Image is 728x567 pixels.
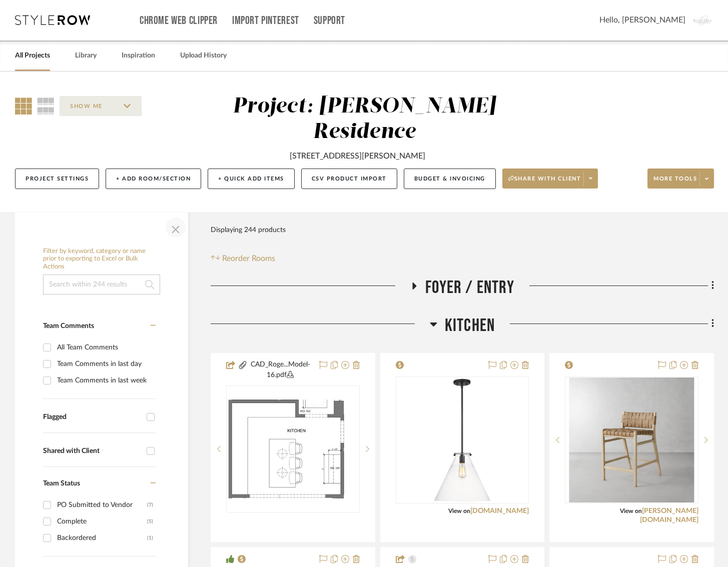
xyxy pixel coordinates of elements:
[470,507,529,514] a: [DOMAIN_NAME]
[43,447,142,455] div: Shared with Client
[290,150,425,162] div: [STREET_ADDRESS][PERSON_NAME]
[565,377,698,503] div: 0
[620,508,642,514] span: View on
[653,175,697,190] span: More tools
[147,530,153,546] div: (1)
[211,220,286,240] div: Displaying 244 products
[222,252,275,264] span: Reorder Rooms
[75,49,97,62] a: Library
[57,497,147,513] div: PO Submitted to Vendor
[15,49,50,62] a: All Projects
[57,530,147,546] div: Backordered
[227,386,359,512] div: 0
[43,322,94,329] span: Team Comments
[43,480,80,487] span: Team Status
[166,217,186,237] button: Close
[106,168,201,189] button: + Add Room/Section
[314,16,345,25] a: Support
[232,16,299,25] a: Import Pinterest
[448,508,470,514] span: View on
[140,16,218,25] a: Chrome Web Clipper
[208,168,295,189] button: + Quick Add Items
[569,377,694,502] img: Stratton Low Back Counter Stool
[147,497,153,513] div: (7)
[693,9,714,30] img: avatar
[400,377,525,502] img: Kate One Light Cone Pendant
[57,372,153,388] div: Team Comments in last week
[57,513,147,529] div: Complete
[43,274,160,294] input: Search within 244 results
[180,49,227,62] a: Upload History
[57,339,153,355] div: All Team Comments
[233,96,496,142] div: Project: [PERSON_NAME] Residence
[404,168,496,189] button: Budget & Invoicing
[425,277,514,298] span: Foyer / Entry
[445,315,495,336] span: Kitchen
[211,252,275,264] button: Reorder Rooms
[122,49,155,62] a: Inspiration
[599,14,685,26] span: Hello, [PERSON_NAME]
[57,356,153,372] div: Team Comments in last day
[301,168,397,189] button: CSV Product Import
[640,507,698,523] a: [PERSON_NAME][DOMAIN_NAME]
[502,168,598,188] button: Share with client
[15,168,99,189] button: Project Settings
[227,398,359,500] img: KITCHEN DRAWINGS
[647,168,714,188] button: More tools
[43,413,142,421] div: Flagged
[396,377,529,503] div: 0
[248,359,313,380] button: CAD_Roge...Model-16.pdf
[508,175,581,190] span: Share with client
[147,513,153,529] div: (5)
[43,247,160,271] h6: Filter by keyword, category or name prior to exporting to Excel or Bulk Actions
